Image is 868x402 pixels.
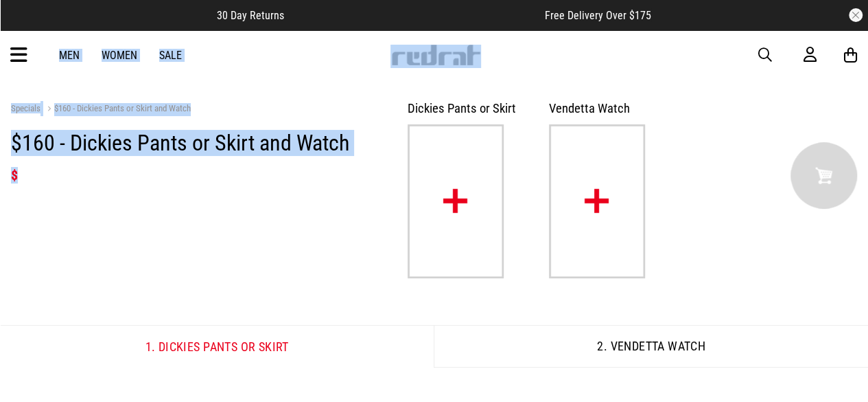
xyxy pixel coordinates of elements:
h3: Vendetta Watch [549,101,663,116]
h2: $ [11,167,353,183]
a: Women [102,49,137,62]
a: $160 - Dickies Pants or Skirt and Watch [43,103,191,116]
iframe: Customer reviews powered by Trustpilot [312,8,517,22]
button: 2. Vendetta Watch [434,325,868,368]
h1: $160 - Dickies Pants or Skirt and Watch [11,130,353,156]
a: Men [59,49,80,62]
span: 30 Day Returns [217,9,284,22]
span: Free Delivery Over $175 [545,9,651,22]
a: Specials [11,103,40,113]
h3: Dickies Pants or Skirt [408,101,521,116]
img: Redrat logo [390,45,481,65]
a: Sale [159,49,182,62]
button: Open LiveChat chat widget [11,5,52,47]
